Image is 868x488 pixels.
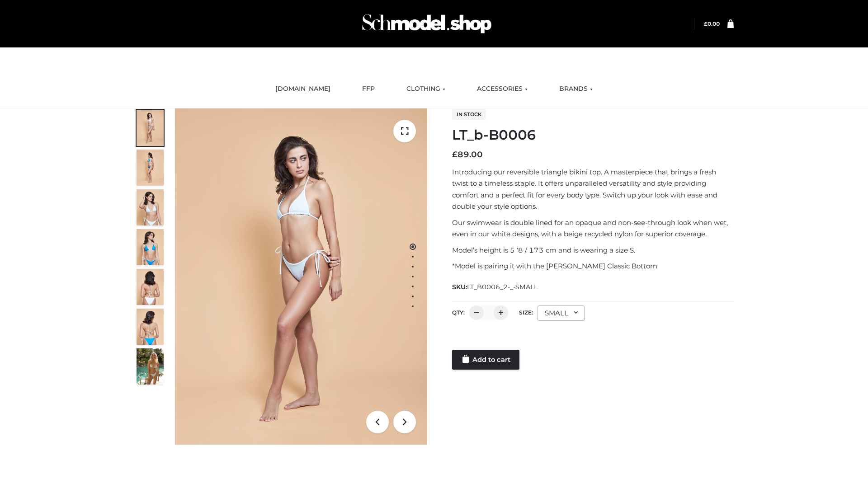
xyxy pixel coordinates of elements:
[452,109,486,120] span: In stock
[452,260,734,272] p: *Model is pairing it with the [PERSON_NAME] Classic Bottom
[355,79,382,99] a: FFP
[538,305,585,321] div: SMALL
[704,20,720,27] bdi: 0.00
[452,127,734,143] h1: LT_b-B0006
[452,217,734,240] p: Our swimwear is double lined for an opaque and non-see-through look when wet, even in our white d...
[359,6,495,42] img: Schmodel Admin 964
[704,20,708,27] span: £
[400,79,452,99] a: CLOTHING
[137,348,164,385] img: Arieltop_CloudNine_AzureSky2.jpg
[137,189,164,225] img: ArielClassicBikiniTop_CloudNine_AzureSky_OW114ECO_3-scaled.jpg
[137,150,164,186] img: ArielClassicBikiniTop_CloudNine_AzureSky_OW114ECO_2-scaled.jpg
[137,269,164,305] img: ArielClassicBikiniTop_CloudNine_AzureSky_OW114ECO_7-scaled.jpg
[704,20,720,27] a: £0.00
[137,110,164,146] img: ArielClassicBikiniTop_CloudNine_AzureSky_OW114ECO_1-scaled.jpg
[269,79,337,99] a: [DOMAIN_NAME]
[467,283,538,291] span: LT_B0006_2-_-SMALL
[452,150,458,160] span: £
[519,309,533,316] label: Size:
[452,150,483,160] bdi: 89.00
[452,166,734,212] p: Introducing our reversible triangle bikini top. A masterpiece that brings a fresh twist to a time...
[452,282,538,292] span: SKU:
[137,229,164,265] img: ArielClassicBikiniTop_CloudNine_AzureSky_OW114ECO_4-scaled.jpg
[452,244,734,256] p: Model’s height is 5 ‘8 / 173 cm and is wearing a size S.
[470,79,534,99] a: ACCESSORIES
[137,309,164,345] img: ArielClassicBikiniTop_CloudNine_AzureSky_OW114ECO_8-scaled.jpg
[175,108,427,445] img: ArielClassicBikiniTop_CloudNine_AzureSky_OW114ECO_1
[552,79,599,99] a: BRANDS
[452,350,519,370] a: Add to cart
[452,309,465,316] label: QTY:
